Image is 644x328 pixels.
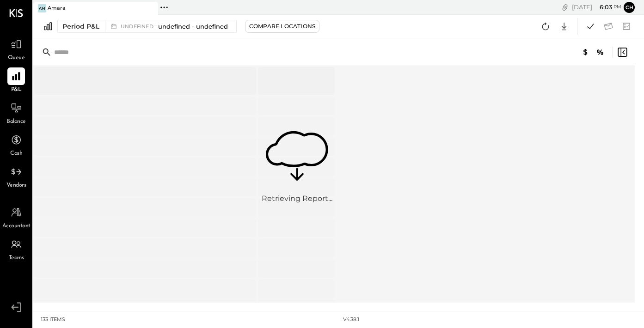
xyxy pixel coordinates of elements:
[10,150,22,158] span: Cash
[0,204,32,231] a: Accountant
[262,194,332,204] div: Retrieving Report...
[613,4,621,10] span: pm
[245,20,319,33] button: Compare Locations
[0,163,32,190] a: Vendors
[0,131,32,158] a: Cash
[624,2,635,13] button: ch
[572,3,621,12] div: [DATE]
[9,254,24,262] span: Teams
[158,22,228,31] span: undefined - undefined
[0,99,32,126] a: Balance
[8,54,25,62] span: Queue
[41,316,65,323] div: 133 items
[0,36,32,62] a: Queue
[11,86,22,94] span: P&L
[121,24,156,29] span: undefined
[48,5,66,12] div: Amara
[6,118,26,126] span: Balance
[62,22,99,31] div: Period P&L
[594,3,612,12] span: 6 : 03
[249,22,315,30] div: Compare Locations
[57,20,237,33] button: Period P&L undefinedundefined - undefined
[6,182,26,190] span: Vendors
[0,67,32,94] a: P&L
[38,4,46,12] div: Am
[2,222,31,231] span: Accountant
[0,236,32,262] a: Teams
[560,2,570,12] div: copy link
[343,316,359,323] div: v 4.38.1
